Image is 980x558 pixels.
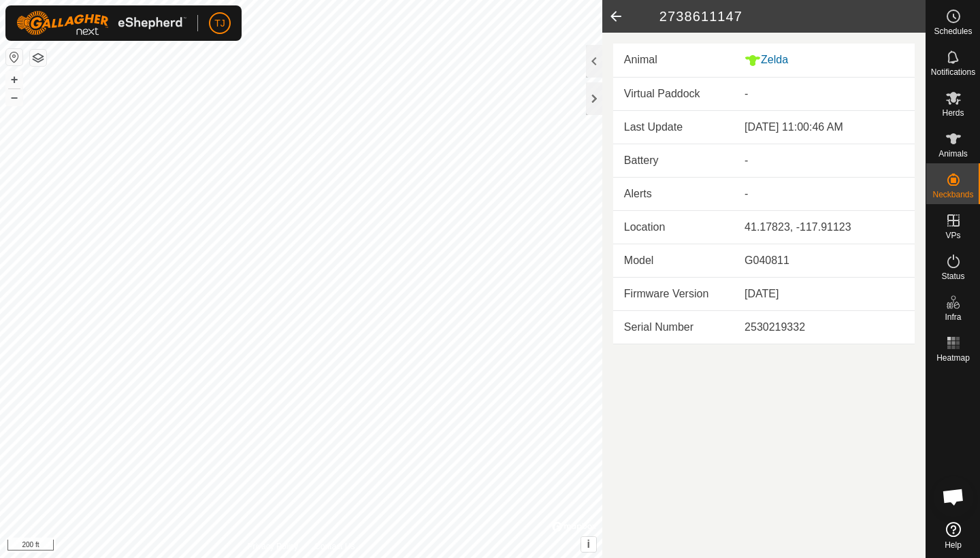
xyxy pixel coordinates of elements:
[638,8,926,24] h2: 2738611147
[938,150,968,158] span: Animals
[945,231,960,240] span: VPs
[613,111,734,144] td: Last Update
[941,272,964,280] span: Status
[745,252,904,269] div: G040811
[933,476,974,517] div: Open chat
[734,177,915,210] td: -
[613,144,734,177] td: Battery
[745,319,904,335] div: 2530219332
[613,310,734,344] td: Serial Number
[932,191,973,199] span: Neckbands
[745,286,904,302] div: [DATE]
[942,109,964,117] span: Herds
[214,16,225,31] span: TJ
[931,68,975,76] span: Notifications
[745,119,904,135] div: [DATE] 11:00:46 AM
[6,71,22,88] button: +
[613,177,734,210] td: Alerts
[314,540,355,553] a: Contact Us
[613,44,734,77] td: Animal
[6,49,22,65] button: Reset Map
[926,516,980,555] a: Help
[16,11,186,35] img: Gallagher Logo
[745,152,904,169] div: -
[945,313,961,321] span: Infra
[581,537,596,552] button: i
[613,244,734,277] td: Model
[934,27,972,35] span: Schedules
[613,78,734,111] td: Virtual Paddock
[745,88,748,99] app-display-virtual-paddock-transition: -
[745,219,904,235] div: 41.17823, -117.91123
[587,538,590,550] span: i
[613,277,734,310] td: Firmware Version
[613,210,734,244] td: Location
[247,540,298,553] a: Privacy Policy
[945,541,962,549] span: Help
[936,354,970,362] span: Heatmap
[6,89,22,105] button: –
[30,50,46,66] button: Map Layers
[745,52,904,69] div: Zelda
